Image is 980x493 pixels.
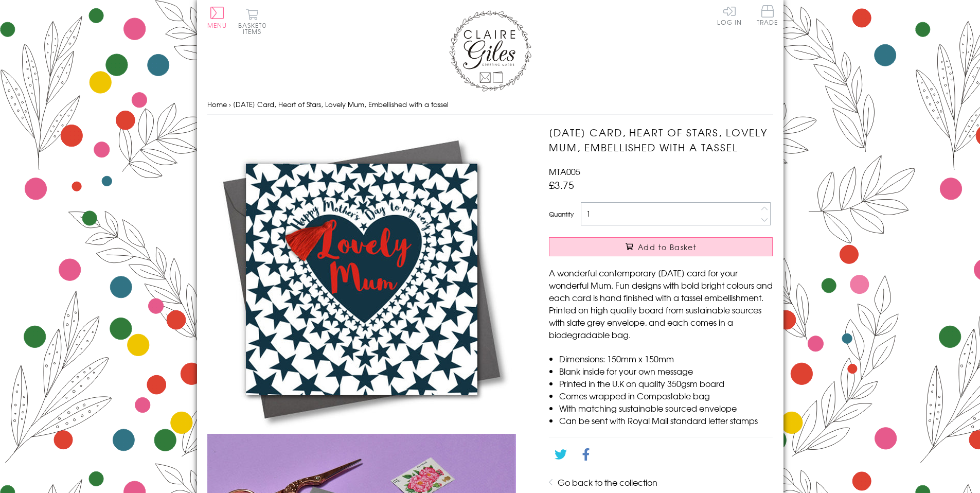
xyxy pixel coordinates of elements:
a: Log In [717,5,742,25]
a: Trade [757,5,778,27]
a: Home [207,99,227,109]
p: A wonderful contemporary [DATE] card for your wonderful Mum. Fun designs with bold bright colours... [549,267,773,341]
button: Basket0 items [238,8,266,34]
span: Menu [207,21,227,30]
button: Add to Basket [549,237,773,256]
img: Mother's Day Card, Heart of Stars, Lovely Mum, Embellished with a tassel [207,125,516,434]
span: 0 items [243,21,266,36]
img: Claire Giles Greetings Cards [449,10,531,92]
span: › [229,99,231,109]
li: Blank inside for your own message [559,365,773,377]
li: Printed in the U.K on quality 350gsm board [559,377,773,390]
label: Quantity [549,209,574,219]
span: Add to Basket [638,242,697,252]
span: £3.75 [549,178,574,192]
li: Can be sent with Royal Mail standard letter stamps [559,414,773,427]
h1: [DATE] Card, Heart of Stars, Lovely Mum, Embellished with a tassel [549,125,773,155]
span: MTA005 [549,165,580,178]
span: Trade [757,5,778,25]
a: Go back to the collection [558,476,657,488]
button: Menu [207,7,227,28]
li: Comes wrapped in Compostable bag [559,390,773,402]
span: [DATE] Card, Heart of Stars, Lovely Mum, Embellished with a tassel [233,99,449,109]
li: With matching sustainable sourced envelope [559,402,773,414]
nav: breadcrumbs [207,94,773,115]
li: Dimensions: 150mm x 150mm [559,353,773,365]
